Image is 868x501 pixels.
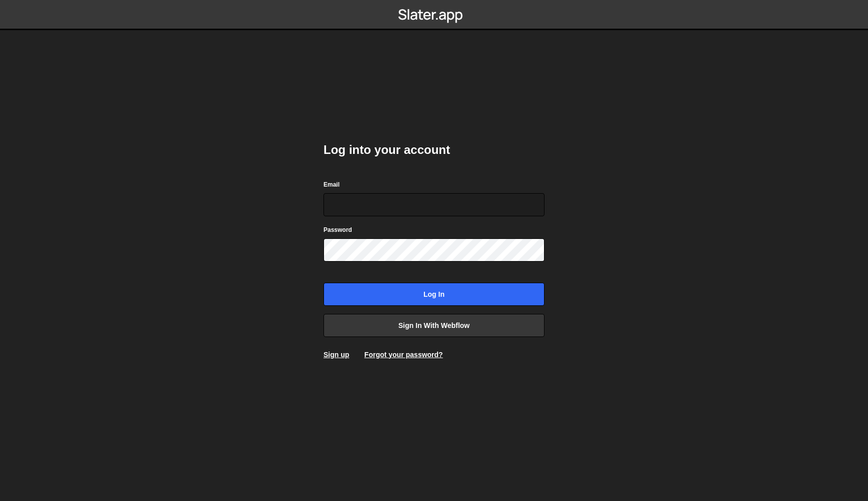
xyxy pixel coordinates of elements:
[323,142,545,158] h2: Log into your account
[323,314,545,337] a: Sign in with Webflow
[323,351,349,359] a: Sign up
[323,283,545,306] input: Log in
[323,180,340,190] label: Email
[364,351,443,359] a: Forgot your password?
[323,225,352,235] label: Password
